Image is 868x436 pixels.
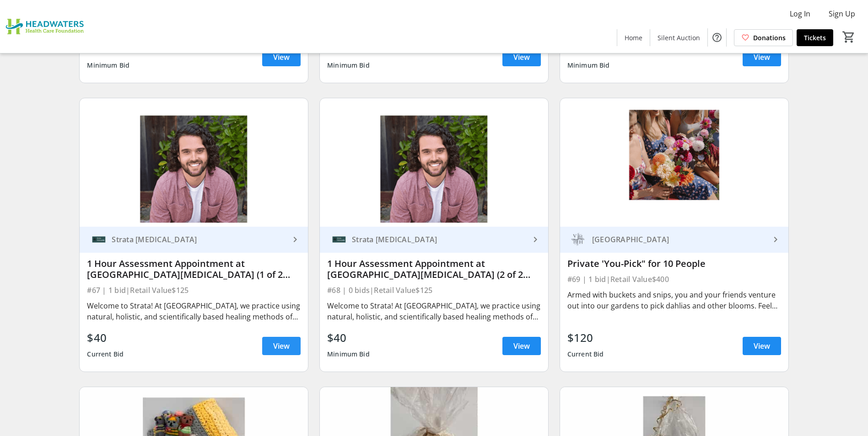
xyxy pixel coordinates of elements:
div: $40 [327,330,370,346]
div: Welcome to Strata! At [GEOGRAPHIC_DATA], we practice using natural, holistic, and scientifically ... [87,300,301,322]
div: Strata [MEDICAL_DATA] [348,235,530,244]
mat-icon: keyboard_arrow_right [290,234,301,245]
span: Home [625,33,642,43]
a: Donations [734,29,793,46]
a: View [743,337,781,355]
img: Strata Osteopathy [327,229,348,250]
span: Silent Auction [658,33,700,43]
a: Home [617,29,650,46]
img: 1 Hour Assessment Appointment at Strata Osteopathy (1 of 2 available) [80,98,308,227]
div: 1 Hour Assessment Appointment at [GEOGRAPHIC_DATA][MEDICAL_DATA] (2 of 2 available) [327,258,541,280]
div: #68 | 0 bids | Retail Value $125 [327,284,541,297]
span: Sign Up [829,8,855,19]
a: View [502,337,541,355]
div: Current Bid [87,346,124,362]
mat-icon: keyboard_arrow_right [770,234,781,245]
a: Strata OsteopathyStrata [MEDICAL_DATA] [80,227,308,253]
a: Silent Auction [650,29,707,46]
span: Log In [790,8,810,19]
div: Current Bid [567,346,604,362]
a: Tickets [797,29,833,46]
span: View [273,340,290,351]
div: Welcome to Strata! At [GEOGRAPHIC_DATA], we practice using natural, holistic, and scientifically ... [327,300,541,322]
div: #67 | 1 bid | Retail Value $125 [87,284,301,297]
a: View [743,48,781,66]
img: Headwaters Health Care Foundation's Logo [5,4,87,49]
div: Minimum Bid [327,346,370,362]
div: Private 'You-Pick" for 10 People [567,258,781,269]
div: #69 | 1 bid | Retail Value $400 [567,273,781,286]
div: Minimum Bid [567,57,610,74]
div: 1 Hour Assessment Appointment at [GEOGRAPHIC_DATA][MEDICAL_DATA] (1 of 2 available) [87,258,301,280]
img: Strata Osteopathy [87,229,108,250]
span: View [273,52,290,63]
span: View [754,340,770,351]
a: Valhaven Farm[GEOGRAPHIC_DATA] [560,227,788,253]
span: View [513,52,530,63]
span: Tickets [804,33,826,43]
button: Sign Up [821,6,863,21]
a: View [262,337,301,355]
a: Strata OsteopathyStrata [MEDICAL_DATA] [320,227,548,253]
button: Help [708,28,726,47]
div: [GEOGRAPHIC_DATA] [588,235,770,244]
button: Log In [782,6,818,21]
span: Donations [753,33,786,43]
div: $40 [87,330,124,346]
span: View [754,52,770,63]
div: Minimum Bid [87,57,129,74]
div: Armed with buckets and snips, you and your friends venture out into our gardens to pick dahlias a... [567,289,781,311]
a: View [502,48,541,66]
span: View [513,340,530,351]
div: $120 [567,330,604,346]
div: Strata [MEDICAL_DATA] [108,235,290,244]
div: Minimum Bid [327,57,370,74]
button: Cart [841,29,857,45]
a: View [262,48,301,66]
img: 1 Hour Assessment Appointment at Strata Osteopathy (2 of 2 available) [320,98,548,227]
img: Private 'You-Pick" for 10 People [560,98,788,227]
img: Valhaven Farm [567,229,588,250]
mat-icon: keyboard_arrow_right [530,234,541,245]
